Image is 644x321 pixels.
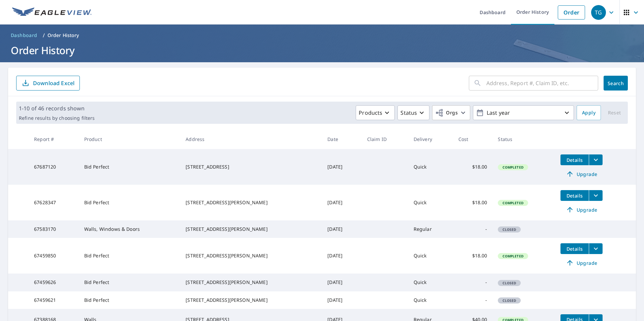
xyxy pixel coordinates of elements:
[565,157,585,163] span: Details
[609,80,622,86] span: Search
[16,76,80,91] button: Download Excel
[322,129,362,149] th: Date
[8,43,636,57] h1: Order History
[560,154,589,165] button: detailsBtn-67687120
[186,199,317,206] div: [STREET_ADDRESS][PERSON_NAME]
[435,109,458,117] span: Orgs
[453,238,493,274] td: $18.00
[408,274,453,291] td: Quick
[565,192,585,199] span: Details
[484,107,563,119] p: Last year
[29,185,79,220] td: 67628347
[186,297,317,304] div: [STREET_ADDRESS][PERSON_NAME]
[453,149,493,185] td: $18.00
[322,149,362,185] td: [DATE]
[560,243,589,254] button: detailsBtn-67459850
[498,298,520,303] span: Closed
[498,227,520,232] span: Closed
[589,154,603,165] button: filesDropdownBtn-67687120
[33,79,74,87] p: Download Excel
[8,30,636,41] nav: breadcrumb
[582,109,595,117] span: Apply
[186,164,317,170] div: [STREET_ADDRESS]
[432,105,470,120] button: Orgs
[565,259,599,267] span: Upgrade
[12,7,92,17] img: EV Logo
[79,220,181,238] td: Walls, Windows & Doors
[29,149,79,185] td: 67687120
[79,291,181,309] td: Bid Perfect
[408,220,453,238] td: Regular
[565,246,585,252] span: Details
[492,129,555,149] th: Status
[362,129,408,149] th: Claim ID
[473,105,574,120] button: Last year
[47,32,79,39] p: Order History
[408,291,453,309] td: Quick
[322,238,362,274] td: [DATE]
[558,5,585,20] a: Order
[560,257,603,268] a: Upgrade
[565,170,599,178] span: Upgrade
[29,274,79,291] td: 67459626
[180,129,322,149] th: Address
[453,220,493,238] td: -
[29,129,79,149] th: Report #
[591,5,606,20] div: TG
[408,238,453,274] td: Quick
[560,169,603,179] a: Upgrade
[604,76,628,91] button: Search
[577,105,601,120] button: Apply
[498,254,527,258] span: Completed
[322,274,362,291] td: [DATE]
[400,109,417,117] p: Status
[589,190,603,201] button: filesDropdownBtn-67628347
[498,165,527,170] span: Completed
[11,32,37,39] span: Dashboard
[79,238,181,274] td: Bid Perfect
[79,129,181,149] th: Product
[408,185,453,220] td: Quick
[453,129,493,149] th: Cost
[453,185,493,220] td: $18.00
[397,105,429,120] button: Status
[43,31,45,39] li: /
[19,115,95,121] p: Refine results by choosing filters
[356,105,395,120] button: Products
[186,252,317,259] div: [STREET_ADDRESS][PERSON_NAME]
[322,220,362,238] td: [DATE]
[29,238,79,274] td: 67459850
[486,74,598,93] input: Address, Report #, Claim ID, etc.
[79,185,181,220] td: Bid Perfect
[186,226,317,233] div: [STREET_ADDRESS][PERSON_NAME]
[322,291,362,309] td: [DATE]
[453,291,493,309] td: -
[408,129,453,149] th: Delivery
[29,220,79,238] td: 67583170
[19,104,95,112] p: 1-10 of 46 records shown
[560,204,603,215] a: Upgrade
[408,149,453,185] td: Quick
[79,149,181,185] td: Bid Perfect
[565,206,599,214] span: Upgrade
[8,30,40,41] a: Dashboard
[29,291,79,309] td: 67459621
[589,243,603,254] button: filesDropdownBtn-67459850
[359,109,382,117] p: Products
[453,274,493,291] td: -
[322,185,362,220] td: [DATE]
[498,201,527,205] span: Completed
[79,274,181,291] td: Bid Perfect
[186,279,317,286] div: [STREET_ADDRESS][PERSON_NAME]
[560,190,589,201] button: detailsBtn-67628347
[498,281,520,285] span: Closed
